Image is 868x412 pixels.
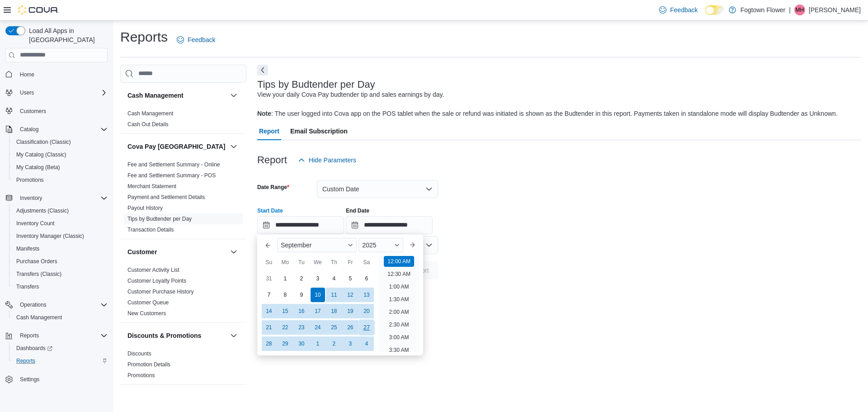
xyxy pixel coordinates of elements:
[16,270,61,278] span: Transfers (Classic)
[127,183,176,190] span: Merchant Statement
[127,216,192,222] a: Tips by Budtender per Day
[13,205,108,216] span: Adjustments (Classic)
[120,108,246,133] div: Cash Management
[127,121,169,128] span: Cash Out Details
[386,281,413,292] li: 1:00 AM
[346,216,433,234] input: Press the down key to open a popover containing a calendar.
[127,299,169,306] a: Customer Queue
[278,304,292,318] div: day-15
[127,266,179,274] span: Customer Activity List
[343,336,358,351] div: day-3
[343,304,358,318] div: day-19
[127,372,155,379] a: Promotions
[13,149,70,160] a: My Catalog (Classic)
[13,137,75,147] a: Classification (Classic)
[278,271,292,286] div: day-1
[13,218,58,229] a: Inventory Count
[384,269,414,279] li: 12:30 AM
[2,68,111,81] button: Home
[257,184,289,191] label: Date Range
[359,319,374,335] div: day-27
[127,310,166,317] a: New Customers
[13,281,42,292] a: Transfers
[16,314,62,321] span: Cash Management
[343,271,358,286] div: day-5
[127,299,169,306] span: Customer Queue
[127,110,173,117] a: Cash Management
[16,245,39,252] span: Manifests
[2,123,111,136] button: Catalog
[386,345,413,355] li: 3:30 AM
[425,242,433,249] button: Open list of options
[277,238,357,252] div: Button. Open the month selector. September is currently selected.
[386,307,413,317] li: 2:00 AM
[127,278,186,284] a: Customer Loyalty Points
[13,243,108,254] span: Manifests
[294,151,360,169] button: Hide Parameters
[809,5,861,15] p: [PERSON_NAME]
[16,345,52,352] span: Dashboards
[262,255,276,270] div: Su
[127,194,205,201] span: Payment and Settlement Details
[13,312,108,323] span: Cash Management
[9,311,111,324] button: Cash Management
[359,336,374,351] div: day-4
[359,288,374,302] div: day-13
[278,320,292,335] div: day-22
[16,374,108,385] span: Settings
[127,215,192,223] span: Tips by Budtender per Day
[127,350,151,357] span: Discounts
[5,64,108,410] nav: Complex example
[13,175,108,185] span: Promotions
[127,161,220,168] a: Fee and Settlement Summary - Online
[120,265,246,322] div: Customer
[16,106,50,117] a: Customers
[327,271,341,286] div: day-4
[16,87,108,98] span: Users
[262,288,276,302] div: day-7
[16,283,39,290] span: Transfers
[327,288,341,302] div: day-11
[386,319,413,330] li: 2:30 AM
[2,104,111,118] button: Customers
[16,193,108,204] span: Inventory
[16,69,38,80] a: Home
[13,256,108,267] span: Purchase Orders
[294,304,309,318] div: day-16
[13,312,66,323] a: Cash Management
[9,217,111,230] button: Inventory Count
[13,162,64,173] a: My Catalog (Beta)
[127,172,216,179] a: Fee and Settlement Summary - POS
[13,343,108,354] span: Dashboards
[127,226,174,233] span: Transaction Details
[120,348,246,384] div: Discounts & Promotions
[656,1,701,19] a: Feedback
[127,331,226,340] button: Discounts & Promotions
[127,142,226,151] h3: Cova Pay [GEOGRAPHIC_DATA]
[120,28,168,46] h1: Reports
[343,320,358,335] div: day-26
[127,121,169,128] a: Cash Out Details
[127,288,194,295] span: Customer Purchase History
[16,164,60,171] span: My Catalog (Beta)
[9,161,111,174] button: My Catalog (Beta)
[18,5,59,14] img: Cova
[13,256,61,267] a: Purchase Orders
[9,355,111,367] button: Reports
[127,247,157,256] h3: Customer
[278,255,292,270] div: Mo
[16,105,108,117] span: Customers
[127,372,155,379] span: Promotions
[13,343,56,354] a: Dashboards
[13,137,108,147] span: Classification (Classic)
[311,255,325,270] div: We
[127,110,173,117] span: Cash Management
[13,175,47,185] a: Promotions
[9,230,111,242] button: Inventory Manager (Classic)
[9,255,111,268] button: Purchase Orders
[188,35,215,44] span: Feedback
[9,174,111,186] button: Promotions
[228,330,239,341] button: Discounts & Promotions
[327,320,341,335] div: day-25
